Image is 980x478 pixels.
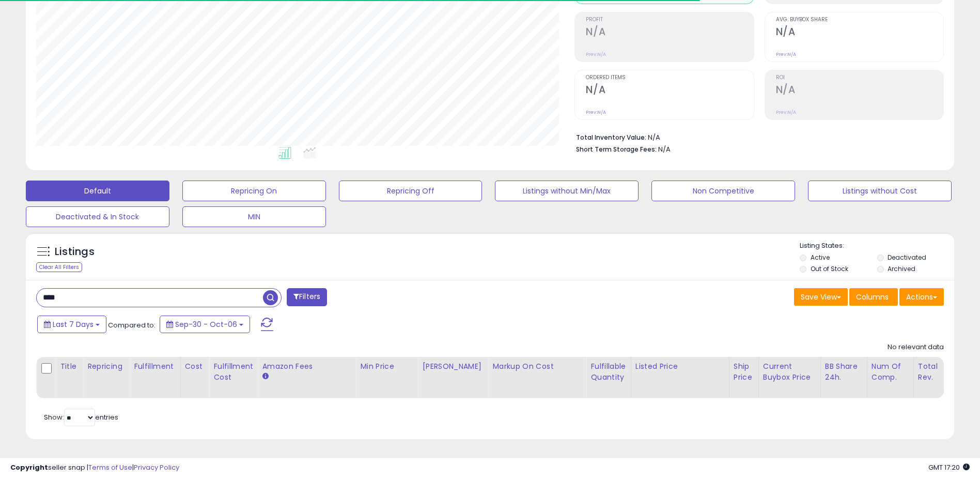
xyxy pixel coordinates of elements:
strong: Copyright [10,462,48,472]
label: Deactivated [888,253,926,262]
div: Fulfillment [134,361,176,372]
label: Out of Stock [811,264,848,273]
small: Amazon Fees. [262,372,268,381]
span: N/A [658,144,671,154]
span: 2025-10-14 17:20 GMT [928,462,970,472]
small: Prev: N/A [776,51,796,57]
button: Columns [849,288,898,306]
span: Compared to: [108,320,155,330]
h2: N/A [776,26,943,40]
span: ROI [776,75,943,81]
button: MIN [182,206,326,227]
div: Fulfillable Quantity [590,361,626,383]
button: Listings without Min/Max [495,181,639,201]
th: The percentage added to the cost of goods (COGS) that forms the calculator for Min & Max prices. [488,357,586,398]
b: Short Term Storage Fees: [576,145,657,154]
div: BB Share 24h. [825,361,863,383]
label: Active [811,253,830,262]
div: Min Price [360,361,413,372]
span: Ordered Items [586,75,753,81]
div: seller snap | | [10,463,179,473]
div: Title [60,361,79,372]
div: Amazon Fees [262,361,351,372]
h5: Listings [55,245,95,259]
a: Privacy Policy [134,462,179,472]
span: Columns [856,292,889,302]
button: Default [26,181,169,201]
span: Profit [586,17,753,23]
a: Terms of Use [88,462,132,472]
button: Save View [794,288,848,306]
div: Cost [185,361,205,372]
span: Avg. Buybox Share [776,17,943,23]
span: Show: entries [44,412,118,422]
label: Archived [888,264,915,273]
p: Listing States: [800,241,954,251]
div: Clear All Filters [36,262,82,272]
button: Non Competitive [651,181,795,201]
h2: N/A [586,84,753,98]
li: N/A [576,130,936,143]
div: Ship Price [734,361,754,383]
button: Repricing Off [339,181,483,201]
span: Sep-30 - Oct-06 [175,319,237,330]
button: Sep-30 - Oct-06 [160,316,250,333]
div: Total Rev. [918,361,956,383]
h2: N/A [586,26,753,40]
small: Prev: N/A [586,109,606,115]
div: Repricing [87,361,125,372]
small: Prev: N/A [776,109,796,115]
button: Listings without Cost [808,181,952,201]
button: Actions [899,288,944,306]
small: Prev: N/A [586,51,606,57]
button: Repricing On [182,181,326,201]
h2: N/A [776,84,943,98]
div: Markup on Cost [492,361,582,372]
div: [PERSON_NAME] [422,361,484,372]
span: Last 7 Days [53,319,94,330]
div: Listed Price [635,361,725,372]
div: Num of Comp. [872,361,909,383]
div: Current Buybox Price [763,361,816,383]
b: Total Inventory Value: [576,133,646,142]
div: No relevant data [888,342,944,352]
button: Filters [287,288,327,306]
button: Last 7 Days [37,316,106,333]
button: Deactivated & In Stock [26,206,169,227]
div: Fulfillment Cost [213,361,253,383]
